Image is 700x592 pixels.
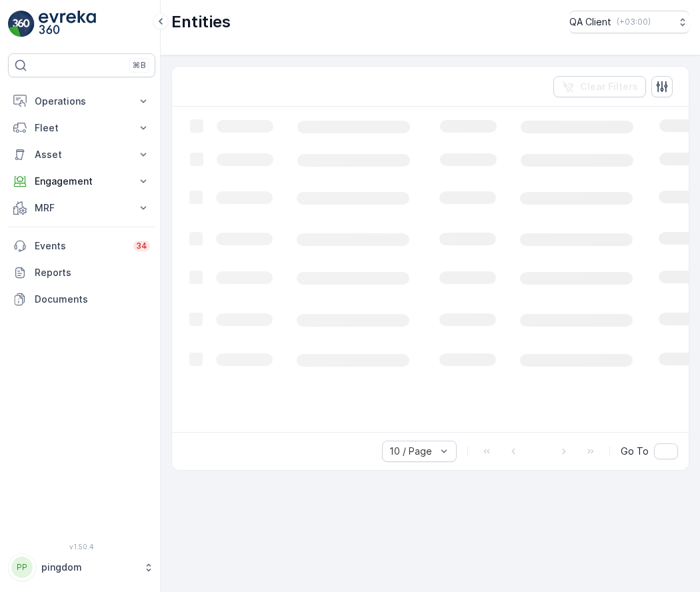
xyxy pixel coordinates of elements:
[569,11,689,33] button: QA Client(+03:00)
[8,543,155,551] span: v 1.50.4
[569,15,611,29] p: QA Client
[35,201,129,215] p: MRF
[8,11,35,37] img: logo
[8,286,155,313] a: Documents
[35,95,129,108] p: Operations
[171,11,231,33] p: Entities
[8,553,155,581] button: PPpingdom
[8,88,155,115] button: Operations
[136,241,147,251] p: 34
[8,233,155,259] a: Events34
[11,557,33,578] div: PP
[35,266,150,279] p: Reports
[35,239,125,253] p: Events
[39,11,96,37] img: logo_light-DOdMpM7g.png
[35,121,129,135] p: Fleet
[41,561,137,574] p: pingdom
[35,293,150,306] p: Documents
[621,445,649,458] span: Go To
[617,17,651,27] p: ( +03:00 )
[35,175,129,188] p: Engagement
[8,195,155,221] button: MRF
[8,141,155,168] button: Asset
[8,168,155,195] button: Engagement
[35,148,129,161] p: Asset
[8,115,155,141] button: Fleet
[553,76,646,97] button: Clear Filters
[133,60,146,71] p: ⌘B
[8,259,155,286] a: Reports
[580,80,638,93] p: Clear Filters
